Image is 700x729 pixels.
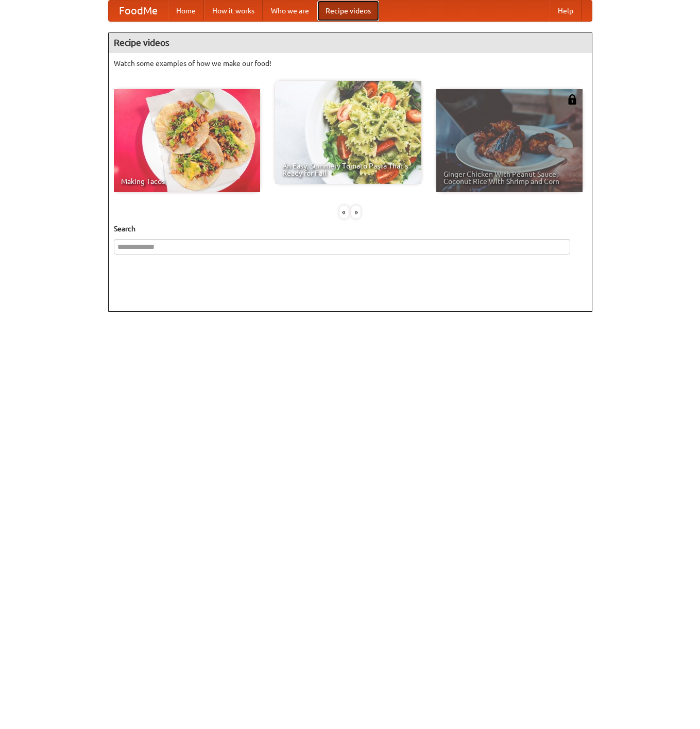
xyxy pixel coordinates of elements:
h4: Recipe videos [109,32,592,53]
a: Making Tacos [114,89,260,192]
div: » [351,206,361,218]
span: An Easy, Summery Tomato Pasta That's Ready for Fall [282,162,414,177]
p: Watch some examples of how we make our food! [114,58,587,69]
a: An Easy, Summery Tomato Pasta That's Ready for Fall [275,81,421,184]
a: Who we are [263,1,317,21]
h5: Search [114,224,587,234]
a: Recipe videos [317,1,379,21]
img: 483408.png [567,94,577,105]
a: How it works [204,1,263,21]
div: « [339,206,349,218]
a: FoodMe [109,1,168,21]
a: Home [168,1,204,21]
a: Help [550,1,582,21]
span: Making Tacos [121,178,253,185]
